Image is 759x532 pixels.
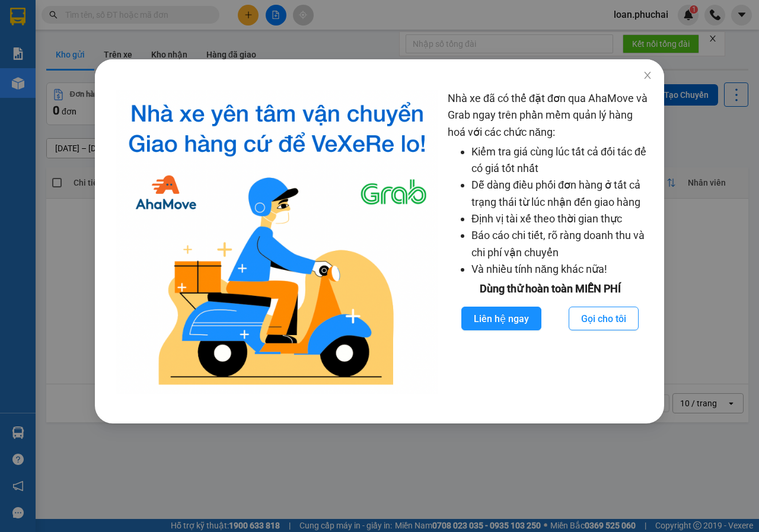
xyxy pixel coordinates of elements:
button: Close [631,59,664,93]
button: Liên hệ ngay [461,307,541,330]
span: Liên hệ ngay [474,311,529,326]
span: close [643,71,652,80]
li: Và nhiều tính năng khác nữa! [471,261,652,278]
li: Dễ dàng điều phối đơn hàng ở tất cả trạng thái từ lúc nhận đến giao hàng [471,177,652,211]
img: logo [116,90,438,394]
span: Gọi cho tôi [581,311,626,326]
div: Dùng thử hoàn toàn MIỄN PHÍ [448,281,652,297]
div: Nhà xe đã có thể đặt đơn qua AhaMove và Grab ngay trên phần mềm quản lý hàng hoá với các chức năng: [448,90,652,394]
button: Gọi cho tôi [569,307,639,330]
li: Định vị tài xế theo thời gian thực [471,211,652,227]
li: Báo cáo chi tiết, rõ ràng doanh thu và chi phí vận chuyển [471,227,652,261]
li: Kiểm tra giá cùng lúc tất cả đối tác để có giá tốt nhất [471,144,652,177]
